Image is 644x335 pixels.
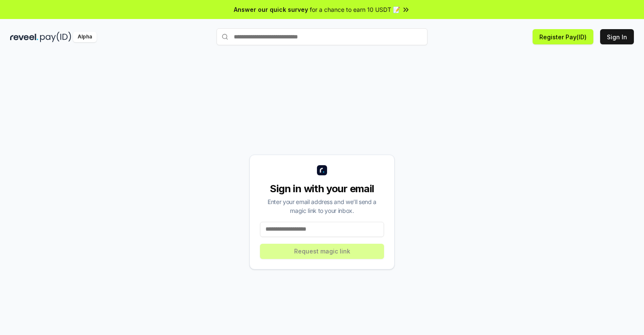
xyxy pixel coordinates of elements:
button: Register Pay(ID) [533,29,593,44]
img: logo_small [317,165,327,175]
div: Sign in with your email [260,182,384,196]
div: Alpha [73,32,97,42]
img: pay_id [40,32,71,42]
span: for a chance to earn 10 USDT 📝 [310,5,400,14]
div: Enter your email address and we’ll send a magic link to your inbox. [260,197,384,215]
img: reveel_dark [10,32,38,42]
span: Answer our quick survey [234,5,308,14]
button: Sign In [600,29,634,44]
